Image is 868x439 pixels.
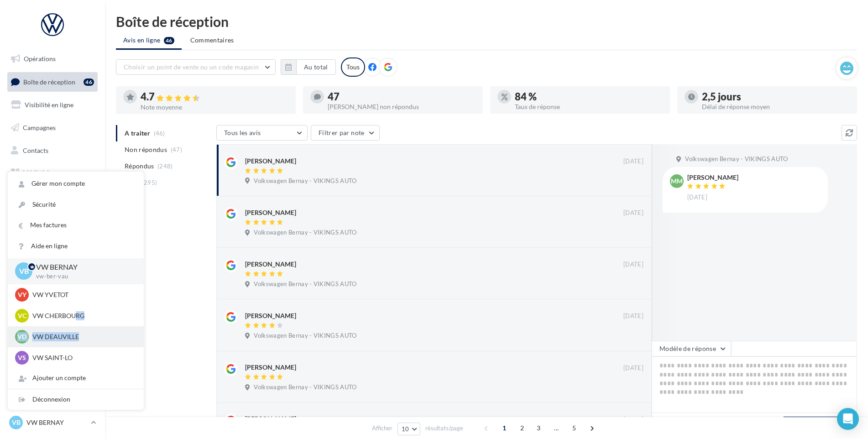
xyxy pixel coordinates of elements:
span: résultats/page [425,424,463,433]
span: Volkswagen Bernay - VIKINGS AUTO [685,155,788,163]
a: Mes factures [8,215,144,235]
span: VB [12,418,21,427]
p: VW SAINT-LO [32,353,133,362]
span: VB [19,266,29,277]
button: Choisir un point de vente ou un code magasin [116,59,276,75]
span: Campagnes [23,124,56,131]
div: [PERSON_NAME] [687,174,738,181]
a: PLV et print personnalisable [5,209,99,236]
button: Tous les avis [216,125,308,141]
a: Contacts [5,141,99,160]
a: Opérations [5,49,99,68]
span: 2 [515,421,529,435]
button: 10 [397,423,421,435]
div: Ajouter un compte [8,368,144,388]
span: Répondus [125,162,154,171]
span: VY [18,290,26,299]
div: Open Intercom Messenger [837,408,859,430]
div: Boîte de réception [116,15,857,28]
span: [DATE] [623,416,643,424]
div: [PERSON_NAME] [245,157,296,166]
div: [PERSON_NAME] [245,208,296,217]
span: [DATE] [623,312,643,320]
div: [PERSON_NAME] [245,260,296,269]
span: Volkswagen Bernay - VIKINGS AUTO [254,332,356,340]
span: MM [671,177,683,186]
div: Délai de réponse moyen [702,104,850,110]
p: VW DEAUVILLE [32,332,133,341]
div: Déconnexion [8,389,144,410]
a: Visibilité en ligne [5,95,99,115]
div: [PERSON_NAME] [245,311,296,320]
div: [PERSON_NAME] non répondus [328,104,476,110]
div: Taux de réponse [515,104,663,110]
a: Médiathèque [5,163,99,183]
span: Choisir un point de vente ou un code magasin [124,63,259,71]
span: 5 [567,421,581,435]
div: 4.7 [141,92,288,102]
span: Boîte de réception [23,78,75,85]
span: 10 [402,425,409,433]
p: VW BERNAY [36,262,129,272]
div: 2,5 jours [702,92,850,102]
span: VS [18,353,26,362]
span: Volkswagen Bernay - VIKINGS AUTO [254,177,356,185]
a: Aide en ligne [8,236,144,256]
span: Contacts [23,146,48,154]
p: VW BERNAY [26,418,87,427]
span: VC [18,311,26,320]
p: VW CHERBOURG [32,311,133,320]
span: Médiathèque [23,169,60,177]
div: [PERSON_NAME] [245,363,296,372]
span: 1 [497,421,512,435]
a: Campagnes [5,118,99,137]
a: Sécurité [8,194,144,215]
span: (248) [157,162,173,170]
span: VD [17,332,26,341]
span: Volkswagen Bernay - VIKINGS AUTO [254,229,356,237]
span: [DATE] [623,157,643,166]
span: Opérations [24,55,56,63]
div: Tous [341,57,365,77]
span: [DATE] [623,209,643,217]
div: 46 [84,78,94,86]
p: VW YVETOT [32,290,133,299]
a: Calendrier [5,186,99,205]
span: Volkswagen Bernay - VIKINGS AUTO [254,383,356,392]
span: Commentaires [190,36,234,45]
div: 84 % [515,92,663,102]
div: [PERSON_NAME] [245,414,296,423]
a: Boîte de réception46 [5,72,99,92]
a: Campagnes DataOnDemand [5,239,99,266]
span: Visibilité en ligne [25,101,73,109]
button: Au total [296,59,336,75]
span: (295) [142,179,157,186]
button: Au total [281,59,336,75]
button: Modèle de réponse [652,341,731,356]
span: ... [549,421,564,435]
div: Note moyenne [141,104,288,110]
a: Gérer mon compte [8,173,144,194]
span: 3 [531,421,546,435]
span: (47) [171,146,182,153]
span: Afficher [372,424,392,433]
span: [DATE] [623,261,643,269]
div: 47 [328,92,476,102]
a: VB VW BERNAY [7,414,98,431]
span: [DATE] [623,364,643,372]
span: Tous les avis [224,129,261,136]
p: vw-ber-vau [36,272,129,281]
span: [DATE] [687,193,707,202]
span: Volkswagen Bernay - VIKINGS AUTO [254,280,356,288]
span: Non répondus [125,145,167,154]
button: Filtrer par note [311,125,380,141]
